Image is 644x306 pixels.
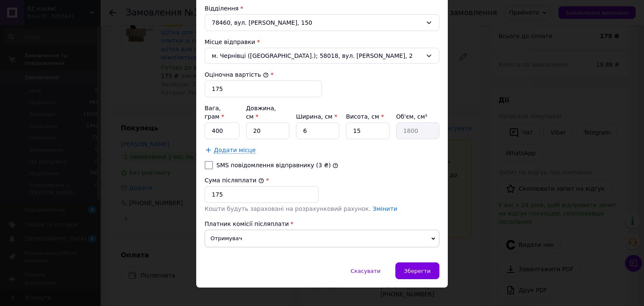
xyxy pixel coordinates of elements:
span: Додати місце [214,147,256,154]
span: Скасувати [351,268,380,274]
div: Об'єм, см³ [396,112,439,121]
span: Зберегти [404,268,431,274]
label: Оціночна вартість [205,71,269,78]
label: Вага, грам [205,105,224,120]
label: Довжина, см [246,105,276,120]
div: 78460, вул. [PERSON_NAME], 150 [205,14,439,31]
label: Висота, см [346,113,384,120]
label: Ширина, см [296,113,337,120]
div: Місце відправки [205,38,439,46]
label: SMS повідомлення відправнику (3 ₴) [216,162,331,169]
div: Відділення [205,4,439,13]
span: Отримувач [205,230,439,247]
span: Платник комісії післяплати [205,220,289,227]
a: Змінити [373,205,397,212]
span: м. Чернівці ([GEOGRAPHIC_DATA].); 58018, вул. [PERSON_NAME], 2 [212,52,422,60]
span: Кошти будуть зараховані на розрахунковий рахунок. [205,205,397,212]
label: Сума післяплати [205,177,264,184]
